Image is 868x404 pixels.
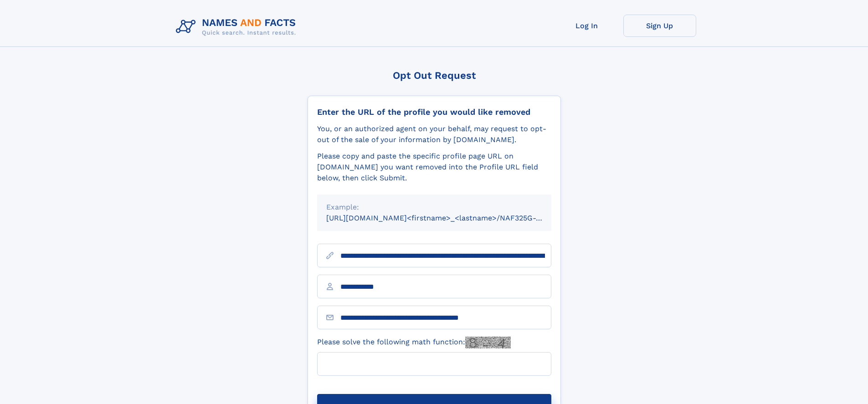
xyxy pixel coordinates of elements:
[623,15,696,37] a: Sign Up
[317,151,551,184] div: Please copy and paste the specific profile page URL on [DOMAIN_NAME] you want removed into the Pr...
[326,214,569,222] small: [URL][DOMAIN_NAME]<firstname>_<lastname>/NAF325G-xxxxxxxx
[172,15,303,39] img: Logo Names and Facts
[317,107,551,117] div: Enter the URL of the profile you would like removed
[326,202,542,213] div: Example:
[317,337,511,348] label: Please solve the following math function:
[317,123,551,145] div: You, or an authorized agent on your behalf, may request to opt-out of the sale of your informatio...
[308,70,561,81] div: Opt Out Request
[550,15,623,37] a: Log In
